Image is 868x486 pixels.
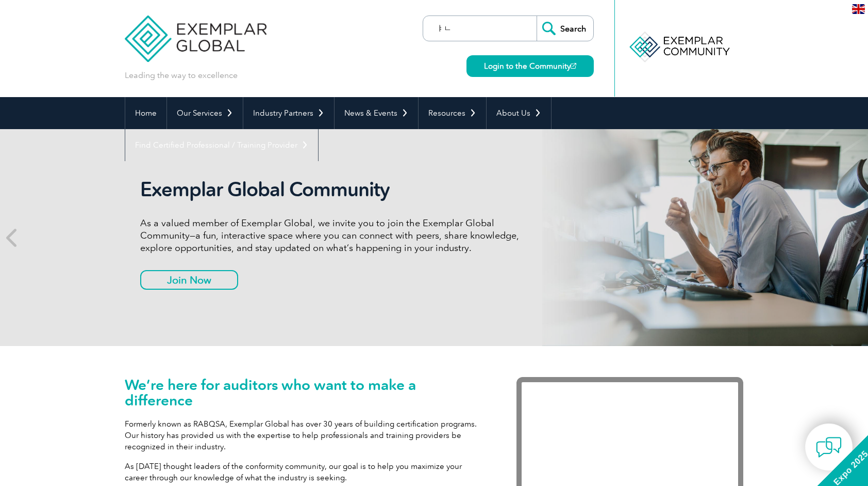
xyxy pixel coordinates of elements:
[140,178,527,201] h2: Exemplar Global Community
[140,270,238,290] a: Join Now
[125,377,486,408] h1: We’re here for auditors who want to make a difference
[243,97,334,129] a: Industry Partners
[125,70,238,81] p: Leading the way to excellence
[419,97,486,129] a: Resources
[571,63,576,69] img: open_square.png
[125,129,318,161] a: Find Certified Professional / Training Provider
[125,418,486,452] p: Formerly known as RABQSA, Exemplar Global has over 30 years of building certification programs. O...
[167,97,243,129] a: Our Services
[140,217,527,254] p: As a valued member of Exemplar Global, we invite you to join the Exemplar Global Community—a fun,...
[125,461,486,483] p: As [DATE] thought leaders of the conformity community, our goal is to help you maximize your care...
[537,16,593,41] input: Search
[335,97,418,129] a: News & Events
[466,55,594,77] a: Login to the Community
[125,97,166,129] a: Home
[852,4,865,14] img: en
[487,97,551,129] a: About Us
[816,434,842,460] img: contact-chat.png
